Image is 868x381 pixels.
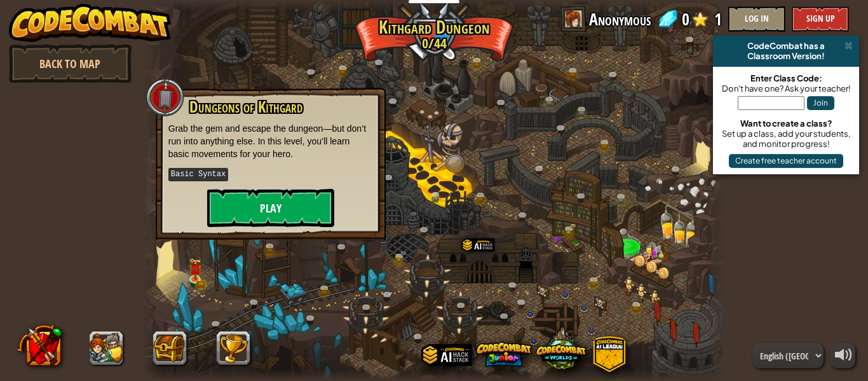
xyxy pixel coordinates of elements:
span: 0 [682,6,689,32]
div: CodeCombat has a [718,41,854,51]
span: Dungeons of Kithgard [189,96,302,118]
span: 1 [714,6,722,32]
button: Adjust volume [830,343,855,368]
span: Anonymous [589,6,651,32]
div: Want to create a class? [719,118,853,128]
button: Create free teacher account [729,154,843,168]
img: portrait.png [570,223,576,228]
div: Classroom Version! [718,51,854,61]
a: Back to Map [9,45,132,83]
img: level-banner-unlock.png [189,258,202,281]
img: portrait.png [400,251,407,256]
div: Set up a class, add your students, and monitor progress! [719,128,853,149]
button: Play [207,189,334,227]
div: Don't have one? Ask your teacher! [719,83,853,94]
button: Join [807,96,834,110]
button: Log In [728,6,785,32]
kbd: Basic Syntax [168,168,228,181]
button: Sign Up [792,6,849,32]
p: Grab the gem and escape the dungeon—but don’t run into anything else. In this level, you’ll learn... [168,122,373,160]
img: CodeCombat - Learn how to code by playing a game [9,4,172,42]
div: Enter Class Code: [719,73,853,83]
select: Languages [752,343,824,368]
img: portrait.png [191,267,199,272]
